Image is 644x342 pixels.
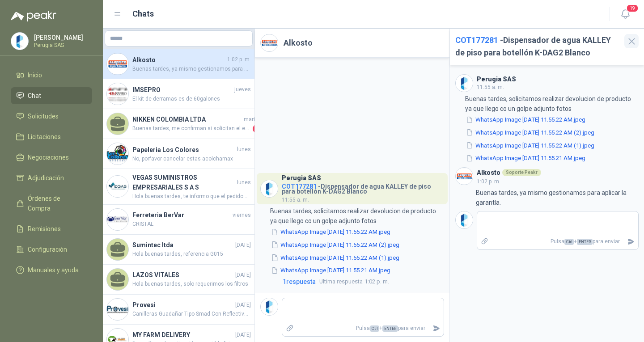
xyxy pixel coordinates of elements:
[282,176,321,181] h3: Perugia SAS
[282,181,444,194] h4: - Dispensador de agua KALLEY de piso para botellón K-DAG2 Blanco
[103,235,254,265] a: Sumintec ltda[DATE]Hola buenas tardes, referencia G015
[28,224,61,234] span: Remisiones
[28,265,79,275] span: Manuales y ayuda
[132,220,251,228] span: CRISTAL
[282,321,297,336] label: Adjuntar archivos
[282,197,309,203] span: 11:55 a. m.
[11,128,92,145] a: Licitaciones
[237,178,251,187] span: lunes
[132,155,251,163] span: No, porfavor cancelar estas acolchamax
[456,75,473,92] img: Company Logo
[253,124,262,133] span: 1
[492,234,623,249] p: Pulsa + para enviar
[103,205,254,235] a: Company LogoFerreteria BerVarviernesCRISTAL
[28,132,61,142] span: Licitaciones
[107,209,128,230] img: Company Logo
[261,34,278,51] img: Company Logo
[270,206,444,226] p: Buenas tardes, solicitamos realizar devolucion de producto ya que llego co un golpe adjunto fotos
[132,173,235,192] h4: VEGAS SUMINISTROS EMPRESARIALES S A S
[319,277,363,286] span: Ultima respuesta
[319,277,389,286] span: 1:02 p. m.
[11,108,92,125] a: Solicitudes
[270,253,400,262] button: WhatsApp Image [DATE] 11.55.22 AM (1).jpeg
[455,35,498,45] span: COT177281
[107,83,128,105] img: Company Logo
[284,37,313,49] h2: Alkosto
[283,277,316,287] span: 1 respuesta
[132,192,251,201] span: Hola buenas tardes, te informo que el pedido entregado el dia de hoy, lo entregaron doble las sig...
[28,194,84,213] span: Órdenes de Compra
[382,325,398,332] span: ENTER
[11,87,92,104] a: Chat
[132,240,233,250] h4: Sumintec ltda
[132,270,233,280] h4: LAZOS VITALES
[132,280,251,288] span: Hola buenas tardes, solo requerimos los filtros
[626,4,639,13] span: 19
[11,241,92,258] a: Configuración
[132,114,242,124] h4: NIKKEN COLOMBIA LTDA
[107,299,128,320] img: Company Logo
[270,266,391,275] button: WhatsApp Image [DATE] 11.55.21 AM.jpeg
[11,262,92,279] a: Manuales y ayuda
[28,152,69,162] span: Negociaciones
[235,331,251,339] span: [DATE]
[282,183,317,190] span: COT177281
[456,211,473,228] img: Company Logo
[103,265,254,295] a: LAZOS VITALES[DATE]Hola buenas tardes, solo requerimos los filtros
[132,145,235,155] h4: Papeleria Los Colores
[261,180,278,197] img: Company Logo
[502,169,541,176] div: Soporte Peakr
[28,91,41,101] span: Chat
[28,173,64,183] span: Adjudicación
[235,271,251,279] span: [DATE]
[34,42,90,48] p: Perugia SAS
[11,190,92,217] a: Órdenes de Compra
[132,124,251,133] span: Buenas tardes, me confirman si solicitan el equipo completo o solo los filtros.
[235,241,251,249] span: [DATE]
[103,79,254,109] a: Company LogoIMSEPROjuevesEl kit de derramas es de 60galones
[28,111,59,121] span: Solicitudes
[477,170,500,175] h3: Alkosto
[281,277,444,287] a: 1respuestaUltima respuesta1:02 p. m.
[476,188,639,207] p: Buenas tardes, ya mismo gestionamos para aplicar la garantía.
[455,34,619,59] h2: - Dispensador de agua KALLEY de piso para botellón K-DAG2 Blanco
[235,301,251,309] span: [DATE]
[261,298,278,315] img: Company Logo
[11,149,92,166] a: Negociaciones
[34,34,90,41] p: [PERSON_NAME]
[465,115,586,125] button: WhatsApp Image [DATE] 11.55.22 AM.jpeg
[465,154,586,163] button: WhatsApp Image [DATE] 11.55.21 AM.jpeg
[244,115,262,124] span: martes
[477,84,504,90] span: 11:55 a. m.
[132,250,251,258] span: Hola buenas tardes, referencia G015
[11,11,56,21] img: Logo peakr
[103,109,254,139] a: NIKKEN COLOMBIA LTDAmartesBuenas tardes, me confirman si solicitan el equipo completo o solo los ...
[465,128,595,137] button: WhatsApp Image [DATE] 11.55.22 AM (2).jpeg
[103,295,254,325] a: Company LogoProvesi[DATE]Canilleras Guadañar Tipo Smad Con Reflectivo Proteccion Pie Romano Work....
[132,300,233,310] h4: Provesi
[132,85,233,95] h4: IMSEPRO
[11,169,92,186] a: Adjudicación
[132,95,251,103] span: El kit de derramas es de 60galones
[132,330,233,340] h4: MY FARM DELIVERY
[11,67,92,84] a: Inicio
[465,94,639,114] p: Buenas tardes, solicitamos realizar devolucion de producto ya que llego co un golpe adjunto fotos
[564,239,574,245] span: Ctrl
[617,6,633,22] button: 19
[477,77,516,82] h3: Perugia SAS
[107,143,128,165] img: Company Logo
[237,145,251,154] span: lunes
[11,220,92,237] a: Remisiones
[234,85,251,94] span: jueves
[429,321,444,336] button: Enviar
[28,70,42,80] span: Inicio
[227,55,251,64] span: 1:02 p. m.
[11,33,28,50] img: Company Logo
[297,321,429,336] p: Pulsa + para enviar
[103,139,254,169] a: Company LogoPapeleria Los ColoreslunesNo, porfavor cancelar estas acolchamax
[233,211,251,220] span: viernes
[370,325,379,332] span: Ctrl
[107,53,128,75] img: Company Logo
[28,245,67,254] span: Configuración
[103,49,254,79] a: Company LogoAlkosto1:02 p. m.Buenas tardes, ya mismo gestionamos para aplicar la garantía.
